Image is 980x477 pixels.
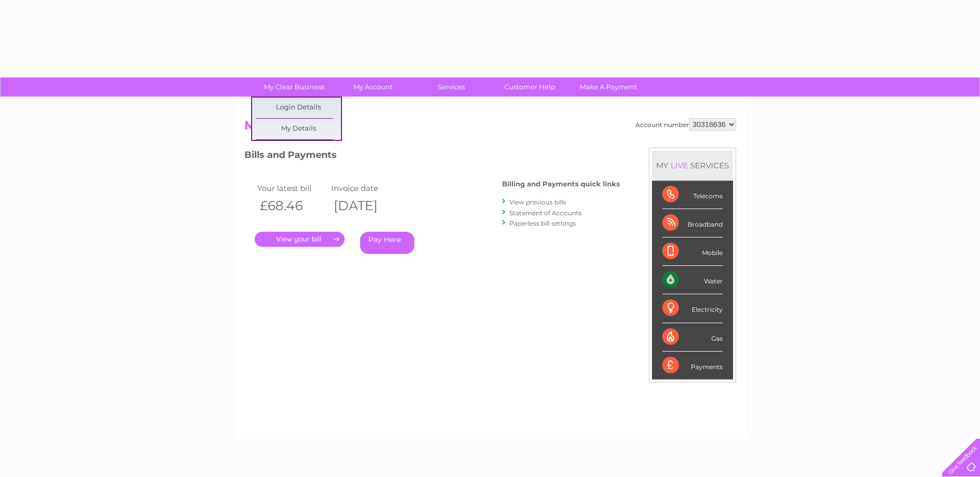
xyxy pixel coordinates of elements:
a: My Account [330,77,415,97]
a: Make A Payment [566,77,651,97]
div: Broadband [662,209,723,237]
a: Pay Here [360,232,414,254]
div: Gas [662,323,723,352]
div: LIVE [668,161,690,170]
td: Invoice date [329,181,403,195]
th: £68.46 [255,195,329,216]
a: Customer Help [487,77,572,97]
div: Water [662,266,723,294]
h3: Bills and Payments [244,148,620,166]
a: View previous bills [509,198,566,206]
a: Services [409,77,494,97]
div: Mobile [662,237,723,266]
th: [DATE] [329,195,403,216]
a: . [255,232,345,247]
div: Electricity [662,294,723,323]
a: Paperless bill settings [509,219,576,227]
td: Your latest bill [255,181,329,195]
a: Login Details [256,98,341,118]
h2: My Account [244,118,736,138]
h4: Billing and Payments quick links [502,180,620,188]
div: Account number [635,118,736,131]
div: MY SERVICES [652,151,733,180]
div: Payments [662,352,723,379]
a: My Clear Business [252,77,337,97]
a: Statement of Accounts [509,209,582,217]
div: Telecoms [662,181,723,209]
a: My Details [256,119,341,139]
